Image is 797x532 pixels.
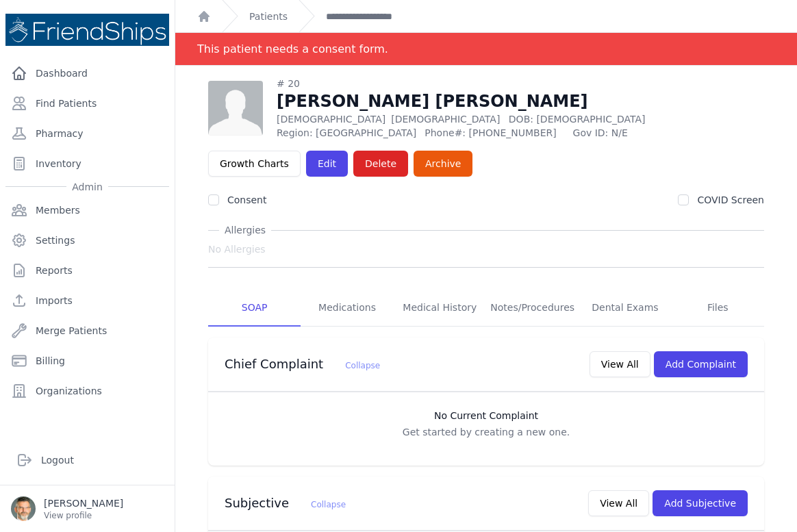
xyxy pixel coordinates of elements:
[579,290,671,327] a: Dental Exams
[5,14,169,46] img: Medical Missions EMR
[311,500,346,509] span: Collapse
[11,446,164,474] a: Logout
[5,60,169,87] a: Dashboard
[277,126,416,140] span: Region: [GEOGRAPHIC_DATA]
[5,347,169,375] a: Billing
[249,10,288,23] a: Patients
[306,151,348,177] a: Edit
[5,120,169,147] a: Pharmacy
[208,290,301,327] a: SOAP
[301,290,393,327] a: Medications
[277,112,721,126] p: [DEMOGRAPHIC_DATA]
[573,126,721,140] span: Gov ID: N/E
[208,290,764,327] nav: Tabs
[208,81,263,136] img: person-242608b1a05df3501eefc295dc1bc67a.jpg
[509,114,646,125] span: DOB: [DEMOGRAPHIC_DATA]
[391,114,500,125] span: [DEMOGRAPHIC_DATA]
[5,90,169,117] a: Find Patients
[672,290,764,327] a: Files
[197,33,388,65] div: This patient needs a consent form.
[44,496,123,510] p: [PERSON_NAME]
[414,151,472,177] a: Archive
[277,77,721,90] div: # 20
[5,257,169,284] a: Reports
[277,90,721,112] h1: [PERSON_NAME] [PERSON_NAME]
[5,317,169,344] a: Merge Patients
[175,33,797,66] div: Notification
[219,223,271,237] span: Allergies
[208,242,266,256] span: No Allergies
[225,495,346,511] h3: Subjective
[353,151,408,177] button: Delete
[44,510,123,521] p: View profile
[5,377,169,405] a: Organizations
[222,425,750,439] p: Get started by creating a new one.
[11,496,164,521] a: [PERSON_NAME] View profile
[653,490,748,516] button: Add Subjective
[222,409,750,422] h3: No Current Complaint
[225,356,380,372] h3: Chief Complaint
[5,197,169,224] a: Members
[5,287,169,314] a: Imports
[425,126,564,140] span: Phone#: [PHONE_NUMBER]
[588,490,649,516] button: View All
[486,290,579,327] a: Notes/Procedures
[394,290,486,327] a: Medical History
[590,351,650,377] button: View All
[5,227,169,254] a: Settings
[208,151,301,177] a: Growth Charts
[345,361,380,370] span: Collapse
[66,180,108,194] span: Admin
[654,351,748,377] button: Add Complaint
[697,194,764,205] label: COVID Screen
[5,150,169,177] a: Inventory
[227,194,266,205] label: Consent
